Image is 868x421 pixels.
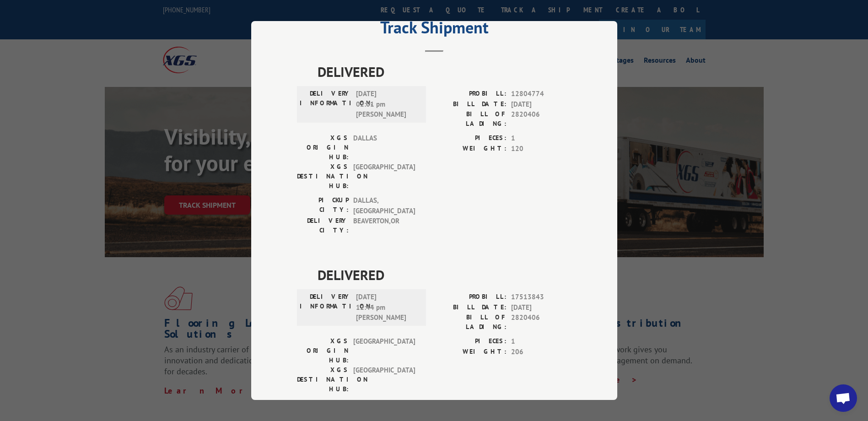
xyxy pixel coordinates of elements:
span: [GEOGRAPHIC_DATA] [353,365,415,394]
span: DALLAS [353,133,415,162]
span: [GEOGRAPHIC_DATA] [353,336,415,365]
span: 12804774 [511,89,571,99]
label: XGS ORIGIN HUB: [297,336,349,365]
span: DELIVERED [318,264,571,285]
span: BEAVERTON , OR [353,216,415,235]
span: 2820406 [511,313,571,332]
label: BILL OF LADING: [434,109,507,129]
label: PICKUP CITY: [297,399,349,418]
span: DELIVERED [318,61,571,82]
span: 1 [511,336,571,347]
span: [GEOGRAPHIC_DATA] [353,162,415,191]
h2: Track Shipment [297,21,571,38]
label: PIECES: [434,133,507,144]
label: DELIVERY INFORMATION: [300,292,351,323]
span: 17513843 [511,292,571,302]
label: DELIVERY INFORMATION: [300,89,351,120]
span: DALLAS , [GEOGRAPHIC_DATA] [353,195,415,216]
label: PICKUP CITY: [297,195,349,216]
span: [PERSON_NAME] , GA [353,399,415,418]
span: [DATE] 12:44 pm [PERSON_NAME] [356,292,418,323]
span: 2820406 [511,109,571,129]
label: PIECES: [434,336,507,347]
label: PROBILL: [434,292,507,302]
label: PROBILL: [434,89,507,99]
label: WEIGHT: [434,144,507,154]
label: BILL DATE: [434,302,507,313]
label: DELIVERY CITY: [297,216,349,235]
label: XGS DESTINATION HUB: [297,365,349,394]
label: BILL DATE: [434,99,507,110]
span: 1 [511,133,571,144]
label: XGS ORIGIN HUB: [297,133,349,162]
a: Open chat [830,384,857,412]
span: [DATE] 02:01 pm [PERSON_NAME] [356,89,418,120]
label: XGS DESTINATION HUB: [297,162,349,191]
span: [DATE] [511,99,571,110]
label: WEIGHT: [434,347,507,357]
span: [DATE] [511,302,571,313]
label: BILL OF LADING: [434,313,507,332]
span: 120 [511,144,571,154]
span: 206 [511,347,571,357]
